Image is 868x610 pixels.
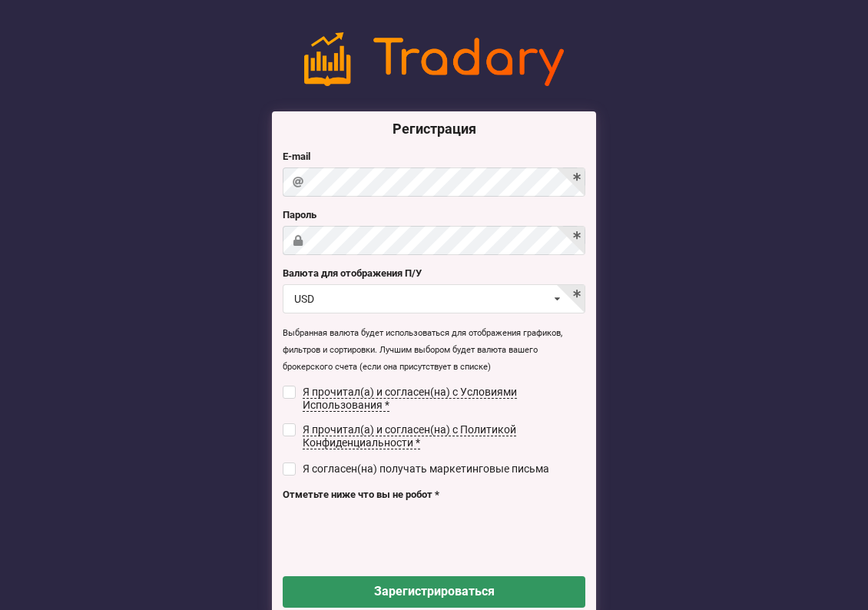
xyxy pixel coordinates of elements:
label: Я согласен(на) получать маркетинговые письма [283,462,549,476]
div: USD [294,293,314,304]
label: Пароль [283,207,585,223]
button: Зарегистрироваться [283,576,585,608]
span: Я прочитал(а) и согласен(на) с Политикой Конфиденциальности * [303,423,516,449]
label: Отметьте ниже что вы не робот * [283,487,585,502]
small: Выбранная валюта будет использоваться для отображения графиков, фильтров и сортировки. Лучшим выб... [283,328,562,372]
label: E-mail [283,149,585,164]
label: Валюта для отображения П/У [283,266,585,281]
iframe: reCAPTCHA [283,506,516,565]
span: Я прочитал(а) и согласен(на) с Условиями Использования * [303,386,517,412]
img: logo-noslogan-1ad60627477bfbe4b251f00f67da6d4e.png [304,32,564,86]
h3: Регистрация [283,120,585,138]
